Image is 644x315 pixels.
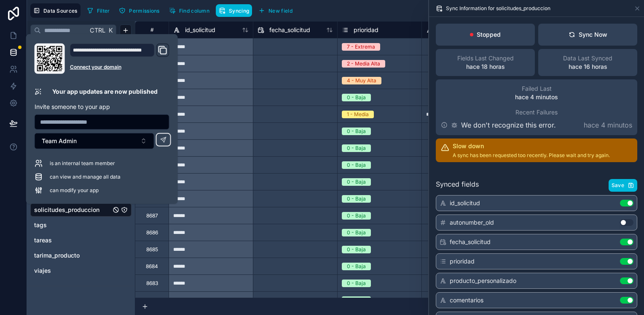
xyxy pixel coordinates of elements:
[569,62,607,71] p: hace 16 horas
[450,238,491,246] span: fecha_solicitud
[129,8,159,14] span: Permissions
[347,111,369,118] div: 1 - Media
[34,206,99,214] span: solicitudes_produccion
[347,178,366,186] div: 0 - Baja
[34,236,52,244] span: tareas
[89,25,106,35] span: Ctrl
[347,77,376,84] div: 4 - Muy Alta
[30,249,131,262] div: tarima_producto
[216,4,252,17] button: Syncing
[34,236,111,244] a: tareas
[477,30,501,39] p: Stopped
[450,218,494,227] span: autonumber_old
[229,8,249,14] span: Syncing
[450,277,516,285] span: producto_personalizado
[35,133,154,149] button: Select Button
[185,26,215,34] span: id_solicitud
[347,60,380,68] div: 2 - Media Alta
[30,3,80,18] button: Data Sources
[50,174,121,180] span: can view and manage all data
[522,84,552,93] span: Failed Last
[97,8,110,14] span: Filter
[347,128,366,135] div: 0 - Baja
[50,160,115,167] span: is an internal team member
[453,142,610,150] h2: Slow down
[584,120,632,130] p: hace 4 minutos
[347,43,375,51] div: 7 - Extrema
[612,182,624,189] span: Save
[70,43,169,74] div: Domain and Custom Link
[116,4,162,17] button: Permissions
[146,297,158,304] div: 8682
[563,54,612,62] span: Data Last Synced
[538,24,637,46] button: Sync Now
[515,93,558,101] p: hace 4 minutos
[30,234,131,247] div: tareas
[34,266,111,275] a: viajes
[179,8,209,14] span: Find column
[70,64,169,71] a: Connect your domain
[354,26,378,34] span: prioridad
[466,62,505,71] p: hace 18 horas
[347,195,366,203] div: 0 - Baja
[347,280,366,287] div: 0 - Baja
[166,4,212,17] button: Find column
[347,246,366,253] div: 0 - Baja
[347,229,366,236] div: 0 - Baja
[146,246,158,253] div: 8685
[34,221,47,229] span: tags
[450,296,483,304] span: comentarios
[569,30,607,39] div: Sync Now
[34,221,111,229] a: tags
[34,206,111,214] a: solicitudes_produccion
[30,218,131,232] div: tags
[269,26,310,34] span: fecha_solicitud
[347,144,366,152] div: 0 - Baja
[146,280,158,287] div: 8683
[34,251,111,260] a: tarima_producto
[436,179,479,192] span: Synced fields
[84,4,113,17] button: Filter
[446,5,550,12] span: Sync Information for solicitudes_produccion
[268,8,292,14] span: New field
[30,203,131,217] div: solicitudes_produccion
[609,179,637,192] button: Save
[34,266,51,275] span: viajes
[461,120,556,130] p: We don't recognize this error.
[347,161,366,169] div: 0 - Baja
[42,137,77,145] span: Team Admin
[116,4,166,17] a: Permissions
[453,152,610,159] p: A sync has been requested too recently. Please wait and try again.
[52,87,158,96] p: Your app updates are now published
[146,263,158,270] div: 8684
[515,108,558,117] span: Recent Failures
[347,212,366,220] div: 0 - Baja
[216,4,255,17] a: Syncing
[146,212,158,219] div: 8687
[347,296,366,304] div: 0 - Baja
[450,199,480,207] span: id_solicitud
[146,229,158,236] div: 8686
[107,27,113,33] span: K
[142,27,162,33] div: #
[347,94,366,101] div: 0 - Baja
[50,187,99,194] span: can modify your app
[457,54,514,62] span: Fields Last Changed
[30,264,131,277] div: viajes
[450,257,475,266] span: prioridad
[35,103,169,111] p: Invite someone to your app
[43,8,78,14] span: Data Sources
[255,4,295,17] button: New field
[34,251,80,260] span: tarima_producto
[347,263,366,270] div: 0 - Baja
